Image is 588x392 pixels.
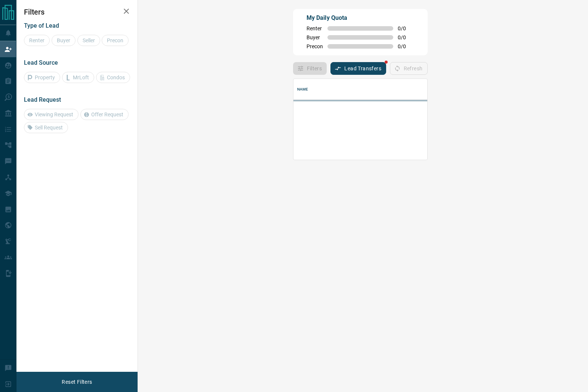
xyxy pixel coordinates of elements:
h2: Filters [24,7,130,16]
span: Lead Request [24,96,61,103]
button: Reset Filters [57,376,97,388]
span: Type of Lead [24,22,59,29]
div: Name [293,79,446,100]
span: 0 / 0 [398,43,414,49]
button: Lead Transfers [330,62,386,75]
span: 0 / 0 [398,25,414,31]
span: Renter [307,25,323,31]
span: Buyer [307,34,323,40]
span: Lead Source [24,59,58,66]
span: 0 / 0 [398,34,414,40]
p: My Daily Quota [307,13,414,22]
div: Name [297,79,308,100]
span: Precon [307,43,323,49]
